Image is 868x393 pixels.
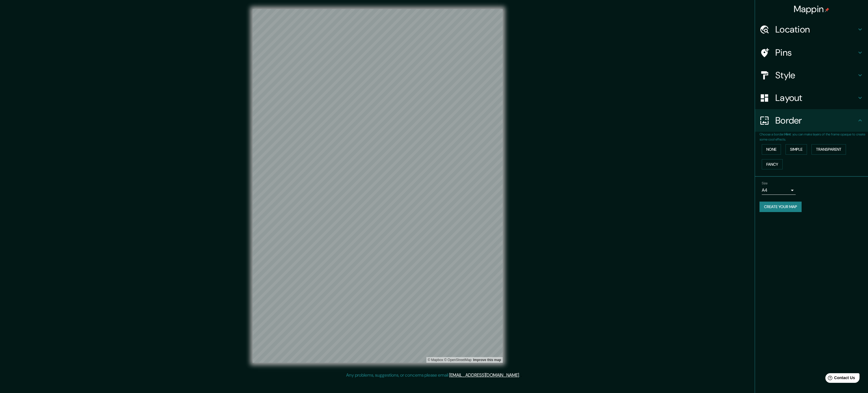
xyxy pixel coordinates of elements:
img: pin-icon.png [825,8,829,12]
p: Any problems, suggestions, or concerns please email . [346,372,520,379]
button: Create your map [759,202,802,212]
h4: Location [775,24,857,35]
a: Mapbox [428,358,443,362]
div: . [521,372,522,379]
button: Transparent [811,144,846,155]
a: Map feedback [473,358,501,362]
button: Simple [785,144,807,155]
p: Choose a border. : you can make layers of the frame opaque to create some cool effects. [759,132,868,142]
canvas: Map [253,9,503,363]
h4: Border [775,115,857,126]
div: Pins [755,41,868,64]
div: A4 [762,186,796,195]
div: Border [755,109,868,132]
button: None [762,144,781,155]
div: Style [755,64,868,87]
h4: Layout [775,92,857,103]
h4: Mappin [794,3,830,15]
div: Location [755,18,868,41]
b: Hint [784,132,791,137]
a: OpenStreetMap [444,358,472,362]
iframe: Help widget launcher [818,371,862,387]
h4: Pins [775,47,857,58]
label: Size [762,181,768,186]
div: Layout [755,87,868,109]
button: Fancy [762,159,783,170]
h4: Style [775,70,857,81]
a: [EMAIL_ADDRESS][DOMAIN_NAME] [449,372,519,378]
div: . [520,372,521,379]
